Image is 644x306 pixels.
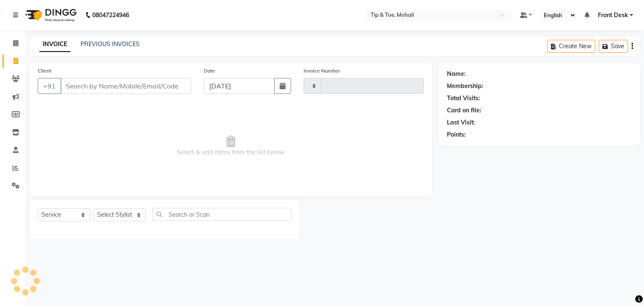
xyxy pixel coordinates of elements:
[599,40,628,53] button: Save
[304,67,340,75] label: Invoice Number
[447,106,481,115] div: Card on file:
[447,94,480,103] div: Total Visits:
[80,40,140,48] a: PREVIOUS INVOICES
[39,37,70,52] a: INVOICE
[447,130,466,139] div: Points:
[447,82,483,91] div: Membership:
[598,11,628,20] span: Front Desk
[447,70,466,78] div: Name:
[92,3,129,27] b: 08047224946
[38,78,61,94] button: +91
[547,40,595,53] button: Create New
[447,118,475,127] div: Last Visit:
[38,104,424,188] span: Select & add items from the list below
[152,208,291,221] input: Search or Scan
[38,67,51,75] label: Client
[60,78,191,94] input: Search by Name/Mobile/Email/Code
[21,3,79,27] img: logo
[204,67,215,75] label: Date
